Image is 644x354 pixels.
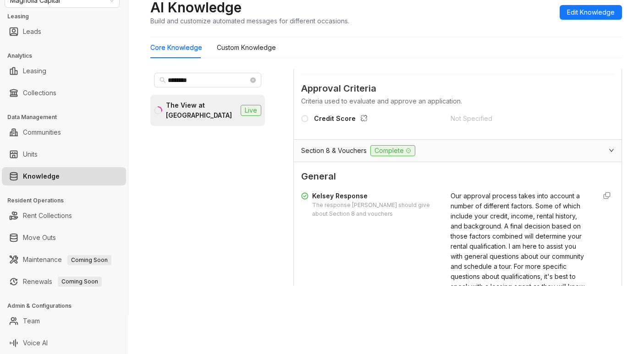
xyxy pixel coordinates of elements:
span: search [160,77,166,83]
a: Units [23,145,38,163]
span: Coming Soon [58,277,102,287]
a: Leads [23,22,41,41]
span: Section 8 & Vouchers [301,146,367,156]
h3: Analytics [7,52,128,60]
span: Complete [370,145,415,156]
div: Core Knowledge [150,43,202,53]
button: Edit Knowledge [560,5,622,20]
span: Our approval process takes into account a number of different factors. Some of which include your... [451,192,584,310]
a: Communities [23,123,61,142]
li: Move Outs [2,229,126,247]
div: Build and customize automated messages for different occasions. [150,16,349,26]
div: The response [PERSON_NAME] should give about Section 8 and vouchers [312,201,440,218]
li: Units [2,145,126,163]
span: expanded [609,147,614,153]
a: Voice AI [23,334,48,352]
div: The View at [GEOGRAPHIC_DATA] [166,100,237,120]
span: Edit Knowledge [567,7,615,17]
div: Credit Score [314,114,371,125]
li: Knowledge [2,167,126,185]
h3: Leasing [7,12,128,21]
h3: Resident Operations [7,196,128,205]
li: Maintenance [2,251,126,269]
span: close-circle [250,77,256,83]
span: Approval Criteria [301,82,614,96]
li: Communities [2,123,126,142]
a: Move Outs [23,229,56,247]
a: Collections [23,84,56,102]
li: Collections [2,84,126,102]
a: Leasing [23,62,46,80]
a: Team [23,312,40,330]
li: Leads [2,22,126,41]
div: Custom Knowledge [217,43,276,53]
li: Renewals [2,272,126,291]
li: Leasing [2,62,126,80]
li: Rent Collections [2,207,126,225]
span: Coming Soon [67,255,111,265]
h3: Admin & Configurations [7,302,128,310]
li: Team [2,312,126,330]
a: Knowledge [23,167,60,185]
h3: Data Management [7,113,128,121]
span: General [301,169,614,184]
div: Criteria used to evaluate and approve an application. [301,96,614,106]
a: Rent Collections [23,207,72,225]
span: Live [241,105,261,116]
div: Not Specified [451,114,589,124]
div: Section 8 & VouchersComplete [294,140,622,162]
li: Voice AI [2,334,126,352]
a: RenewalsComing Soon [23,272,102,291]
div: Kelsey Response [312,191,440,201]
